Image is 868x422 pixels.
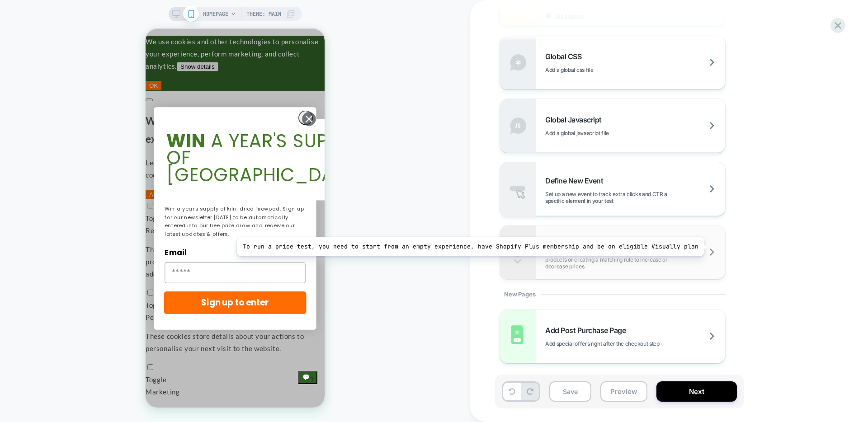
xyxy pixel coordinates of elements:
span: Set up a new event to track extra clicks and CTR a specific element in your test [545,191,725,204]
span: Request a pricing test by either manually selecting products or creating a matching rule to incre... [545,249,725,270]
button: Close dialog [153,81,167,96]
span: See Example [555,13,584,19]
span: Global CSS [545,52,586,61]
span: Add a global javascript file [545,130,654,136]
span: WIN [21,99,60,124]
button: Save [549,381,591,402]
span: Price Test [545,235,582,244]
span: Theme: MAIN [246,7,281,21]
span: Win a year's supply of kiln-dried firewood. Sign up for our newsletter [DATE] to be automatically... [19,176,158,208]
inbox-online-store-chat: Shopify online store chat [152,342,172,371]
span: HOMEPAGE [203,7,228,21]
span: Add a global css file [545,66,638,73]
span: A YEAR'S SUPPLY OF [GEOGRAPHIC_DATA] [21,99,220,159]
span: Add Post Purchase Page [545,326,630,335]
div: New Pages [500,279,726,309]
button: Preview [600,381,647,402]
span: Global Javascript [545,115,606,124]
button: Sign up to enter [19,262,161,285]
button: Next [656,381,737,402]
label: Email [19,217,160,233]
span: Add special offers right after the checkout step [545,340,705,347]
span: Define New Event [545,176,608,185]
